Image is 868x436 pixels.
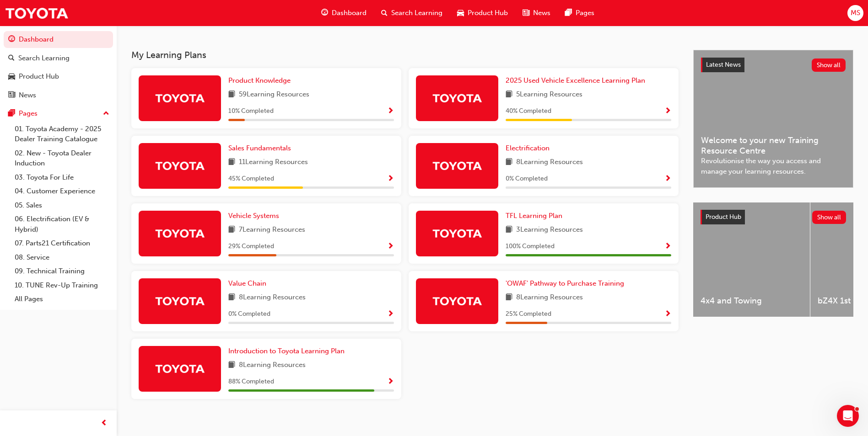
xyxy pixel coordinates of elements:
[8,110,15,118] span: pages-icon
[228,212,279,220] span: Vehicle Systems
[103,108,109,120] span: up-icon
[228,309,270,319] span: 0 % Completed
[706,213,741,221] span: Product Hub
[837,405,859,427] iframe: Intercom live chat
[851,8,860,18] span: MS
[131,50,679,60] h3: My Learning Plans
[506,241,555,252] span: 100 % Completed
[239,360,306,371] span: 8 Learning Resources
[11,146,113,170] a: 02. New - Toyota Dealer Induction
[11,198,113,213] a: 05. Sales
[332,8,367,18] span: Dashboard
[314,4,374,22] a: guage-iconDashboard
[387,173,394,185] button: Show Progress
[515,4,558,22] a: news-iconNews
[11,250,113,265] a: 08. Service
[228,174,274,184] span: 45 % Completed
[4,105,113,122] button: Pages
[155,225,205,241] img: Trak
[664,175,671,183] span: Show Progress
[701,58,846,72] a: Latest NewsShow all
[387,241,394,252] button: Show Progress
[664,310,671,319] span: Show Progress
[387,175,394,183] span: Show Progress
[11,170,113,185] a: 03. Toyota For Life
[450,4,515,22] a: car-iconProduct Hub
[228,76,291,85] span: Product Knowledge
[847,5,863,21] button: MS
[506,174,548,184] span: 0 % Completed
[11,236,113,250] a: 07. Parts21 Certification
[228,224,235,236] span: book-icon
[228,89,235,101] span: book-icon
[4,87,113,104] a: News
[664,241,671,252] button: Show Progress
[228,157,235,168] span: book-icon
[516,157,583,168] span: 8 Learning Resources
[101,418,108,429] span: prev-icon
[239,157,308,168] span: 11 Learning Resources
[432,225,482,241] img: Trak
[155,90,205,106] img: Trak
[228,292,235,303] span: book-icon
[11,212,113,236] a: 06. Electrification (EV & Hybrid)
[11,122,113,146] a: 01. Toyota Academy - 2025 Dealer Training Catalogue
[321,7,328,19] span: guage-icon
[693,202,810,317] a: 4x4 and Towing
[533,8,550,18] span: News
[664,106,671,117] button: Show Progress
[19,108,38,119] div: Pages
[11,278,113,292] a: 10. TUNE Rev-Up Training
[706,61,741,69] span: Latest News
[664,243,671,251] span: Show Progress
[4,50,113,67] a: Search Learning
[693,50,853,188] a: Latest NewsShow allWelcome to your new Training Resource CentreRevolutionise the way you access a...
[506,75,649,86] a: 2025 Used Vehicle Excellence Learning Plan
[387,243,394,251] span: Show Progress
[4,31,113,48] a: Dashboard
[228,75,294,86] a: Product Knowledge
[228,144,291,152] span: Sales Fundamentals
[506,211,566,221] a: TFL Learning Plan
[391,8,442,18] span: Search Learning
[19,90,36,101] div: News
[387,310,394,319] span: Show Progress
[155,158,205,174] img: Trak
[516,292,583,303] span: 8 Learning Resources
[506,212,562,220] span: TFL Learning Plan
[228,279,266,287] span: Value Chain
[228,360,235,371] span: book-icon
[664,173,671,185] button: Show Progress
[558,4,602,22] a: pages-iconPages
[506,143,553,154] a: Electrification
[576,8,594,18] span: Pages
[565,7,572,19] span: pages-icon
[701,156,846,176] span: Revolutionise the way you access and manage your learning resources.
[155,293,205,309] img: Trak
[664,107,671,116] span: Show Progress
[506,309,551,319] span: 25 % Completed
[239,224,305,236] span: 7 Learning Resources
[228,143,295,154] a: Sales Fundamentals
[457,7,464,19] span: car-icon
[506,89,512,101] span: book-icon
[701,210,846,224] a: Product HubShow all
[11,292,113,306] a: All Pages
[701,296,803,306] span: 4x4 and Towing
[5,3,69,23] img: Trak
[523,7,529,19] span: news-icon
[8,73,15,81] span: car-icon
[228,106,274,117] span: 10 % Completed
[387,376,394,388] button: Show Progress
[506,292,512,303] span: book-icon
[228,346,348,356] a: Introduction to Toyota Learning Plan
[506,224,512,236] span: book-icon
[506,278,628,289] a: 'OWAF' Pathway to Purchase Training
[228,347,345,355] span: Introduction to Toyota Learning Plan
[228,211,283,221] a: Vehicle Systems
[812,211,846,224] button: Show all
[19,71,59,82] div: Product Hub
[18,53,70,64] div: Search Learning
